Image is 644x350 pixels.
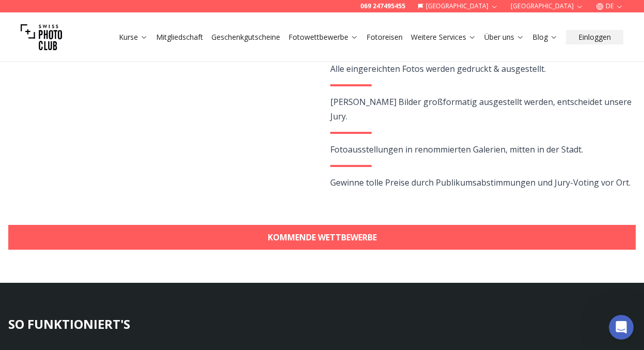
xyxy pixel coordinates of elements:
button: Geschenkgutscheine [207,30,284,44]
img: Swiss photo club [21,17,62,58]
span: Gewinne tolle Preise durch Publikumsabstimmungen und Jury-Voting vor Ort. [330,177,631,188]
a: Kurse [119,32,148,42]
button: Blog [528,30,562,44]
a: Weitere Services [411,32,476,42]
span: Fotoausstellungen in renommierten Galerien, mitten in der Stadt. [330,144,583,155]
button: Mitgliedschaft [152,30,207,44]
button: Fotowettbewerbe [284,30,362,44]
button: Weitere Services [407,30,480,44]
button: Fotoreisen [362,30,407,44]
a: Mitgliedschaft [156,32,203,42]
button: Kurse [115,30,152,44]
iframe: Intercom live chat [609,315,634,340]
a: KOMMENDE WETTBEWERBE [8,225,636,250]
a: Geschenkgutscheine [211,32,280,42]
h3: SO FUNKTIONIERT'S [8,316,636,332]
a: 069 247495455 [360,2,405,10]
button: Über uns [480,30,528,44]
a: Über uns [484,32,524,42]
button: Einloggen [566,30,623,44]
a: Blog [532,32,558,42]
a: Fotoreisen [366,32,403,42]
span: [PERSON_NAME] Bilder großformatig ausgestellt werden, entscheidet unsere Jury. [330,96,632,122]
a: Fotowettbewerbe [288,32,358,42]
span: Alle eingereichten Fotos werden gedruckt & ausgestellt. [330,63,546,74]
